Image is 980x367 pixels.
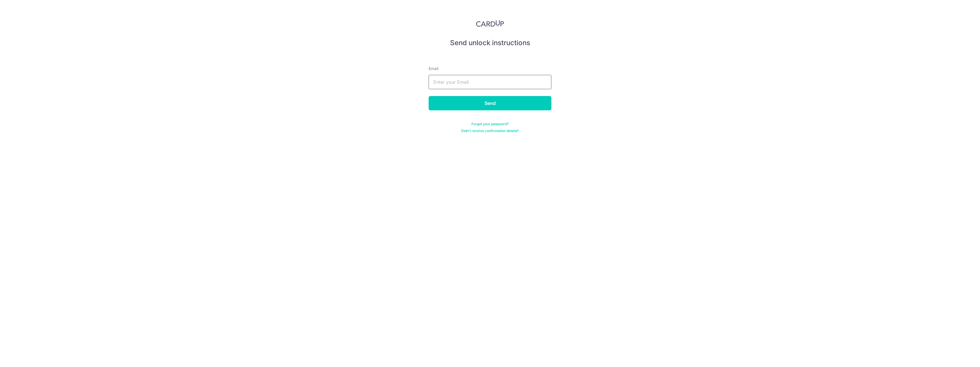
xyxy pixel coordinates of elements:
a: Didn't receive confirmation details? [461,129,519,133]
img: CardUp Logo [476,20,504,27]
a: Forgot your password? [471,122,509,126]
input: Enter your Email [429,75,551,89]
h5: Send unlock instructions [429,38,551,47]
input: Send [429,96,551,110]
span: translation missing: en.devise.label.Email [429,66,438,71]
